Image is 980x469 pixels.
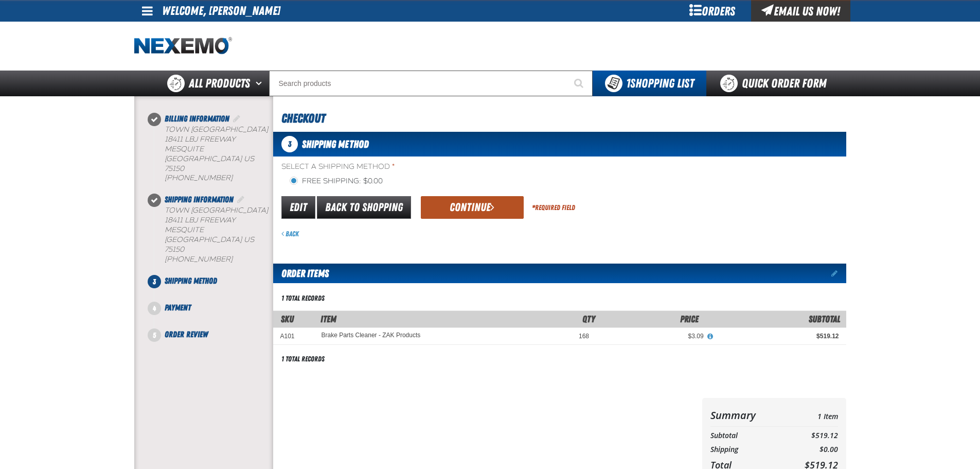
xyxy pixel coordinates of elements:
[165,114,229,124] span: Billing Information
[148,275,161,288] span: 3
[710,443,784,457] th: Shipping
[603,332,704,340] div: $3.09
[710,406,784,424] th: Summary
[704,332,717,341] button: View All Prices for Brake Parts Cleaner - ZAK Products
[281,196,315,219] a: Edit
[809,314,840,324] span: Subtotal
[189,74,250,93] span: All Products
[783,429,838,443] td: $519.12
[281,354,325,364] div: 1 total records
[165,303,191,312] span: Payment
[273,264,329,283] h2: Order Items
[165,145,204,153] span: MESQUITE
[165,255,233,264] bdo: [PHONE_NUMBER]
[134,37,232,55] a: Home
[281,230,299,238] a: Back
[154,275,273,302] li: Shipping Method. Step 3 of 5. Not Completed
[165,173,233,182] bdo: [PHONE_NUMBER]
[421,196,524,219] button: Continue
[231,114,242,124] a: Edit Billing Information
[290,177,298,185] input: Free Shipping: $0.00
[154,113,273,194] li: Billing Information. Step 1 of 5. Completed
[593,71,706,96] button: You have 1 Shopping List. Open to view details
[165,225,204,234] span: MESQUITE
[322,332,421,339] a: Brake Parts Cleaner - ZAK Products
[783,406,838,424] td: 1 Item
[165,235,242,244] span: [GEOGRAPHIC_DATA]
[154,194,273,274] li: Shipping Information. Step 2 of 5. Completed
[154,302,273,328] li: Payment. Step 4 of 5. Not Completed
[165,195,234,204] span: Shipping Information
[626,76,694,91] span: Shopping List
[165,206,268,215] span: Town [GEOGRAPHIC_DATA]
[579,333,589,340] span: 168
[281,111,325,126] span: Checkout
[244,154,254,163] span: US
[320,314,336,324] span: Item
[567,71,593,96] button: Start Searching
[165,329,208,339] span: Order Review
[273,327,314,344] td: A101
[281,314,294,324] a: SKU
[252,71,269,96] button: Open All Products pages
[165,276,217,286] span: Shipping Method
[236,195,246,204] a: Edit Shipping Information
[290,177,383,186] label: Free Shipping: $0.00
[281,162,846,172] span: Select a Shipping Method
[147,113,273,341] nav: Checkout steps. Current step is Shipping Method. Step 3 of 5
[148,328,161,342] span: 5
[244,235,254,244] span: US
[148,302,161,315] span: 4
[718,332,839,340] div: $519.12
[626,76,630,91] strong: 1
[783,443,838,457] td: $0.00
[532,203,575,213] div: Required Field
[165,125,268,134] span: Town [GEOGRAPHIC_DATA]
[582,314,595,324] span: Qty
[281,136,298,152] span: 3
[317,196,411,219] a: Back to Shopping
[134,37,232,55] img: Nexemo logo
[706,71,846,96] a: Quick Order Form
[165,216,235,224] span: 18411 LBJ Freeway
[165,135,235,144] span: 18411 LBJ Freeway
[680,314,699,324] span: Price
[710,429,784,443] th: Subtotal
[831,270,846,277] a: Edit items
[165,164,184,173] bdo: 75150
[302,138,369,150] span: Shipping Method
[154,328,273,341] li: Order Review. Step 5 of 5. Not Completed
[165,245,184,254] bdo: 75150
[281,293,325,303] div: 1 total records
[165,154,242,163] span: [GEOGRAPHIC_DATA]
[269,71,593,96] input: Search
